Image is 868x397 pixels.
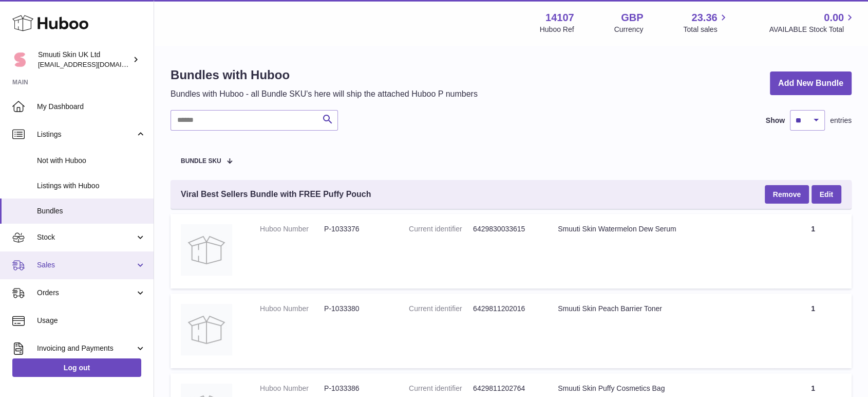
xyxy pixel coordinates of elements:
[171,67,478,83] h1: Bundles with Huboo
[775,294,852,368] td: 1
[181,304,232,355] img: Smuuti Skin Peach Barrier Toner
[37,232,135,242] span: Stock
[38,60,151,68] span: [EMAIL_ADDRESS][DOMAIN_NAME]
[37,206,146,216] span: Bundles
[37,130,135,139] span: Listings
[12,358,141,377] a: Log out
[558,224,764,234] div: Smuuti Skin Watermelon Dew Serum
[324,224,388,234] dd: P-1033376
[324,304,388,314] dd: P-1033380
[775,214,852,288] td: 1
[473,384,537,393] dd: 6429811202764
[171,88,478,100] p: Bundles with Huboo - all Bundle SKU's here will ship the attached Huboo P numbers
[473,224,537,234] dd: 6429830033615
[181,224,232,276] img: Smuuti Skin Watermelon Dew Serum
[683,25,729,34] span: Total sales
[260,384,324,393] dt: Huboo Number
[37,260,135,270] span: Sales
[621,11,643,25] strong: GBP
[409,384,473,393] dt: Current identifier
[614,25,644,34] div: Currency
[558,384,764,393] div: Smuuti Skin Puffy Cosmetics Bag
[545,11,574,25] strong: 14107
[38,50,130,69] div: Smuuti Skin UK Ltd
[37,181,146,191] span: Listings with Huboo
[691,11,717,25] span: 23.36
[260,304,324,314] dt: Huboo Number
[540,25,574,34] div: Huboo Ref
[683,11,729,34] a: 23.36 Total sales
[473,304,537,314] dd: 6429811202016
[769,25,856,34] span: AVAILABLE Stock Total
[37,288,135,298] span: Orders
[324,384,388,393] dd: P-1033386
[558,304,764,314] div: Smuuti Skin Peach Barrier Toner
[37,156,146,166] span: Not with Huboo
[181,189,371,200] span: Viral Best Sellers Bundle with FREE Puffy Pouch
[766,116,785,125] label: Show
[770,71,852,96] a: Add New Bundle
[830,116,852,125] span: entries
[824,11,844,25] span: 0.00
[12,52,28,67] img: internalAdmin-14107@internal.huboo.com
[260,224,324,234] dt: Huboo Number
[769,11,856,34] a: 0.00 AVAILABLE Stock Total
[181,158,221,165] span: Bundle SKU
[409,224,473,234] dt: Current identifier
[812,185,841,204] a: Edit
[765,185,809,204] button: Remove
[37,344,135,353] span: Invoicing and Payments
[37,102,146,112] span: My Dashboard
[37,316,146,326] span: Usage
[409,304,473,314] dt: Current identifier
